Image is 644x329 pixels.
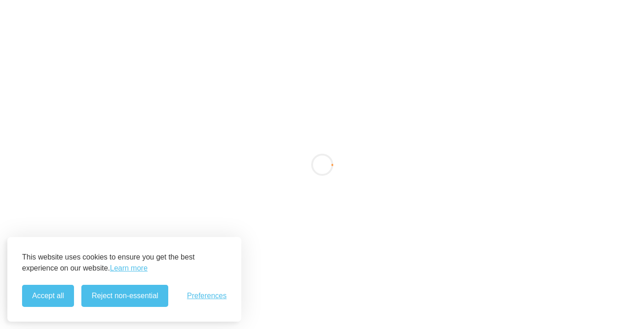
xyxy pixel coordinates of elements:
[187,292,227,300] button: Toggle preferences
[187,292,227,300] span: Preferences
[81,285,168,307] button: Reject non-essential
[22,285,74,307] button: Accept all cookies
[22,252,227,274] p: This website uses cookies to ensure you get the best experience on our website.
[110,263,148,274] a: Learn more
